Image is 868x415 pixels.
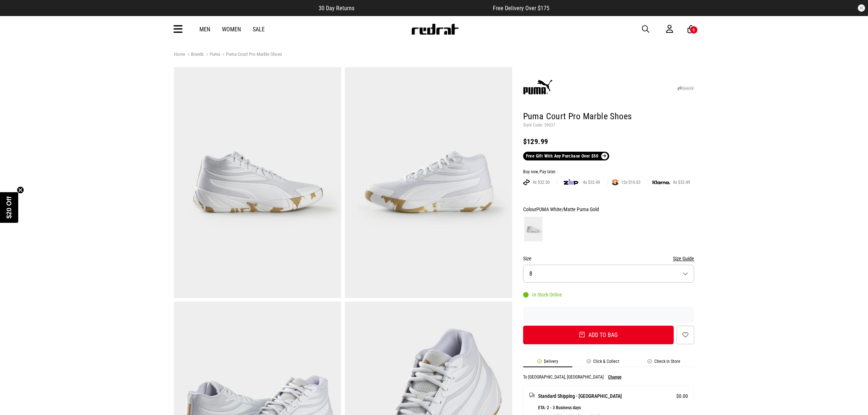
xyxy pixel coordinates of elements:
a: SHARE [678,86,694,91]
span: Free Delivery Over $175 [493,5,549,12]
a: Free Gift With Any Purchase Over $50 [523,152,609,160]
h1: Puma Court Pro Marble Shoes [523,111,694,123]
img: PUMA White/Matte Puma Gold [524,217,542,241]
span: 4x $32.49 [580,179,603,185]
span: 4x $32.49 [670,179,693,185]
a: Puma Court Pro Marble Shoes [220,51,282,58]
a: Brands [185,51,204,58]
span: 8 [529,270,532,277]
a: Women [222,26,241,33]
button: Size Guide [673,254,694,263]
span: PUMA White/Matte Puma Gold [536,206,599,212]
iframe: Customer reviews powered by Trustpilot [369,4,478,12]
img: AFTERPAY [523,179,530,185]
div: Buy now, Pay later. [523,169,694,175]
span: 30 Day Returns [319,5,354,12]
div: Colour [523,205,694,214]
span: $20 Off [5,196,13,218]
li: Check in Store [634,359,694,367]
p: Style Code: 59037 [523,123,694,128]
li: Click & Collect [572,359,634,367]
a: Sale [253,26,265,33]
button: Add to bag [523,326,674,344]
img: KLARNA [653,181,670,185]
button: 8 [523,265,694,283]
img: Puma Court Pro Marble Shoes in White [345,67,512,298]
a: Puma [204,51,220,58]
span: Standard Shipping - [GEOGRAPHIC_DATA] [538,392,622,400]
a: Men [199,26,210,33]
p: To [GEOGRAPHIC_DATA], [GEOGRAPHIC_DATA] [523,375,604,380]
img: zip [564,179,578,186]
img: Redrat logo [411,24,459,35]
span: $0.00 [676,392,688,400]
div: 6 [693,27,695,32]
div: In Stock Online [523,292,562,298]
a: 6 [688,26,694,33]
span: 12x $10.83 [618,179,643,185]
button: Close teaser [17,186,24,194]
img: SPLITPAY [612,179,618,185]
div: $129.99 [523,137,694,146]
button: Change [608,375,622,380]
img: Puma Court Pro Marble Shoes in White [174,67,341,298]
iframe: Customer reviews powered by Trustpilot [523,311,694,318]
li: Delivery [523,359,572,367]
a: Home [174,51,185,57]
div: Size [523,254,694,263]
span: 4x $32.50 [530,179,553,185]
img: Puma [523,73,552,102]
